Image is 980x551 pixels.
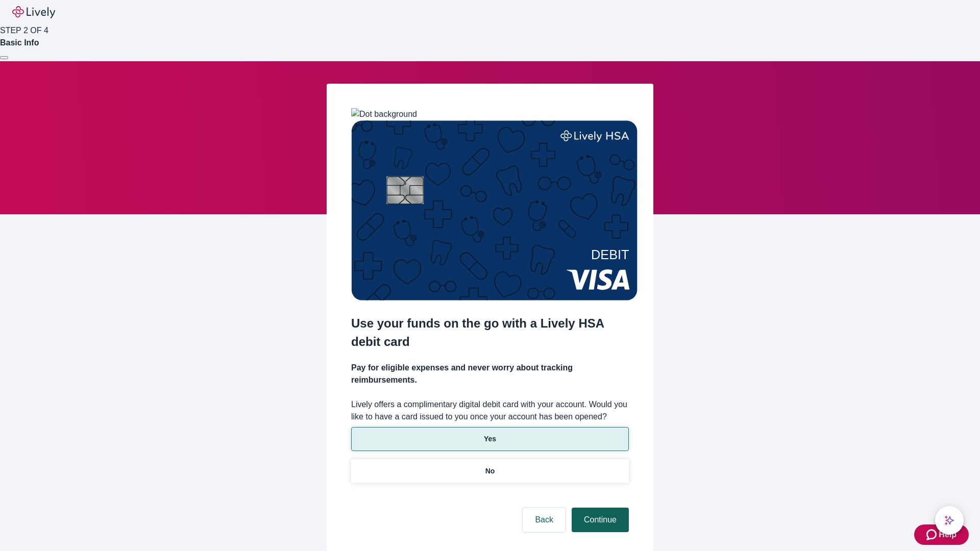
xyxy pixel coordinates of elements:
svg: Zendesk support icon [926,529,939,541]
img: Lively [12,6,55,18]
button: No [351,459,629,483]
svg: Lively AI Assistant [944,515,954,525]
button: Back [523,508,566,532]
img: Dot background [351,108,417,120]
h2: Use your funds on the go with a Lively HSA debit card [351,314,629,351]
button: Continue [572,508,629,532]
span: Help [939,529,957,541]
label: Lively offers a complimentary digital debit card with your account. Would you like to have a card... [351,398,629,423]
h4: Pay for eligible expenses and never worry about tracking reimbursements. [351,362,629,386]
p: Yes [484,434,496,444]
p: No [485,466,495,477]
button: chat [935,506,964,535]
button: Zendesk support iconHelp [914,524,969,545]
img: Debit card [351,120,638,300]
button: Yes [351,427,629,451]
